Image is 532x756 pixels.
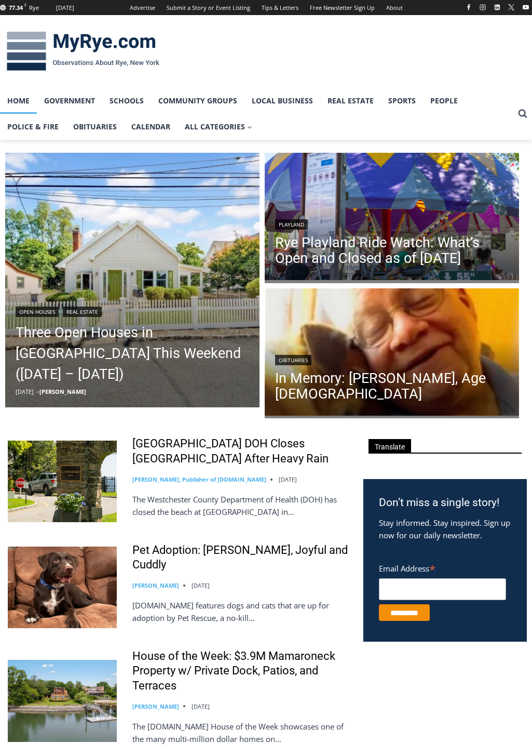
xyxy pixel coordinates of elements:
[16,388,34,395] time: [DATE]
[178,114,260,140] a: All Categories
[423,88,465,114] a: People
[275,370,509,402] a: In Memory: [PERSON_NAME], Age [DEMOGRAPHIC_DATA]
[102,88,151,114] a: Schools
[56,3,74,12] div: [DATE]
[16,322,249,384] a: Three Open Houses in [GEOGRAPHIC_DATA] This Weekend ([DATE] – [DATE])
[476,1,489,14] a: Instagram
[151,88,244,114] a: Community Groups
[16,307,59,317] a: Open Houses
[275,219,308,230] a: Playland
[66,114,124,140] a: Obituaries
[185,121,252,132] span: All Categories
[505,1,517,14] a: X
[9,4,23,11] span: 77.34
[8,441,117,522] img: Westchester County DOH Closes Coveleigh Club Beach After Heavy Rain
[8,547,117,628] img: Pet Adoption: Ella, Joyful and Cuddly
[265,153,519,280] img: (PHOTO: The Motorcycle Jump ride in the Kiddyland section of Rye Playland. File photo 2024. Credi...
[132,649,350,694] a: House of the Week: $3.9M Mamaroneck Property w/ Private Dock, Patios, and Terraces
[8,660,117,741] img: House of the Week: $3.9M Mamaroneck Property w/ Private Dock, Patios, and Terraces
[192,581,210,589] time: [DATE]
[16,304,249,317] div: |
[491,1,503,14] a: Linkedin
[265,288,519,416] img: Obituary - Patrick Albert Auriemma
[192,702,210,710] time: [DATE]
[63,307,102,317] a: Real Estate
[36,388,39,395] span: –
[275,235,509,266] a: Rye Playland Ride Watch: What’s Open and Closed as of [DATE]
[265,288,519,416] a: Read More In Memory: Patrick A. Auriemma Jr., Age 70
[520,1,532,14] a: YouTube
[132,702,179,710] a: [PERSON_NAME]
[5,153,260,407] a: Read More Three Open Houses in Rye This Weekend (August 16 – 17)
[132,475,266,483] a: [PERSON_NAME], Publisher of [DOMAIN_NAME]
[275,355,311,365] a: Obituaries
[379,516,511,541] p: Stay informed. Stay inspired. Sign up now for our daily newsletter.
[24,2,26,8] span: F
[132,599,350,624] p: [DOMAIN_NAME] features dogs and cats that are up for adoption by Pet Rescue, a no-kill…
[369,439,411,453] span: Translate
[132,581,179,589] a: [PERSON_NAME]
[320,88,381,114] a: Real Estate
[37,88,102,114] a: Government
[279,475,297,483] time: [DATE]
[244,88,320,114] a: Local Business
[29,3,39,12] div: Rye
[132,543,350,573] a: Pet Adoption: [PERSON_NAME], Joyful and Cuddly
[132,493,350,518] p: The Westchester County Department of Health (DOH) has closed the beach at [GEOGRAPHIC_DATA] in…
[124,114,178,140] a: Calendar
[513,104,532,123] button: View Search Form
[381,88,423,114] a: Sports
[39,388,86,395] a: [PERSON_NAME]
[265,153,519,280] a: Read More Rye Playland Ride Watch: What’s Open and Closed as of Thursday, August 14, 2025
[379,495,511,511] h3: Don’t miss a single story!
[132,436,350,466] a: [GEOGRAPHIC_DATA] DOH Closes [GEOGRAPHIC_DATA] After Heavy Rain
[132,720,350,745] p: The [DOMAIN_NAME] House of the Week showcases one of the many multi-million dollar homes on…
[462,1,475,14] a: Facebook
[5,153,260,407] img: 32 Ridgeland Terrace, Rye
[379,558,506,577] label: Email Address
